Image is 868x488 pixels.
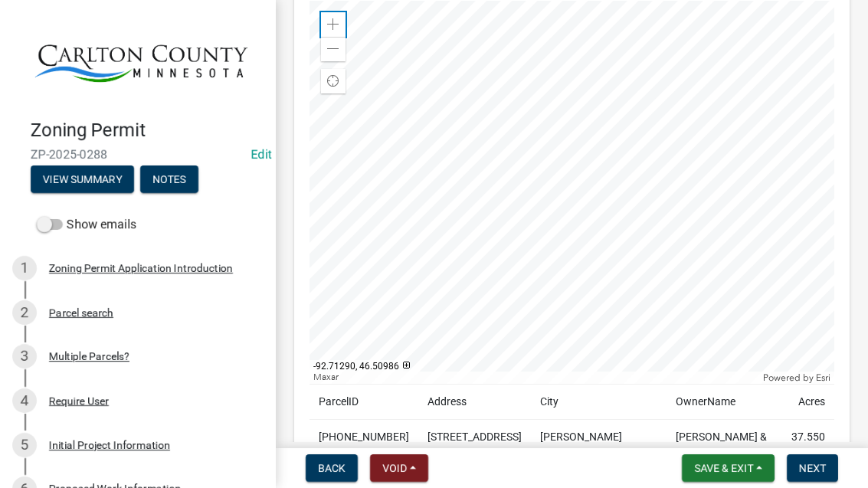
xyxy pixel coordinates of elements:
a: Esri [816,372,830,383]
span: Save & Exit [694,462,753,474]
td: [STREET_ADDRESS] [418,419,531,470]
div: Maxar [310,372,759,384]
span: Void [382,462,407,474]
td: City [531,384,667,419]
button: Save & Exit [682,454,775,482]
div: 2 [12,300,37,325]
td: OwnerName [667,384,782,419]
div: 4 [12,388,37,413]
span: ZP-2025-0288 [31,147,245,162]
button: Notes [140,165,198,193]
wm-modal-confirm: Notes [140,175,198,187]
h4: Zoning Permit [31,120,264,142]
td: [PERSON_NAME] [GEOGRAPHIC_DATA] [531,419,667,470]
div: Multiple Parcels? [49,351,129,362]
button: Next [787,454,838,482]
td: [PERSON_NAME] & [PERSON_NAME] [667,419,782,470]
td: ParcelID [310,384,418,419]
div: Zoning Permit Application Introduction [49,263,233,273]
div: 1 [12,256,37,280]
div: 3 [12,344,37,368]
button: Void [370,454,428,482]
td: Address [418,384,531,419]
label: Show emails [37,215,136,234]
img: Carlton County, Minnesota [31,16,251,103]
span: Next [799,462,826,474]
div: Parcel search [49,307,113,318]
div: Zoom in [321,12,346,37]
wm-modal-confirm: Edit Application Number [251,147,272,162]
div: Powered by [759,372,834,384]
td: [PHONE_NUMBER] [310,419,418,470]
div: Initial Project Information [49,440,170,450]
button: Back [306,454,358,482]
a: Edit [251,147,272,162]
td: 37.550 [782,419,834,470]
div: Zoom out [321,37,346,61]
button: View Summary [31,165,134,193]
wm-modal-confirm: Summary [31,175,134,187]
div: Require User [49,395,109,406]
span: Back [318,462,346,474]
td: Acres [782,384,834,419]
div: 5 [12,433,37,457]
div: Find my location [321,69,346,93]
